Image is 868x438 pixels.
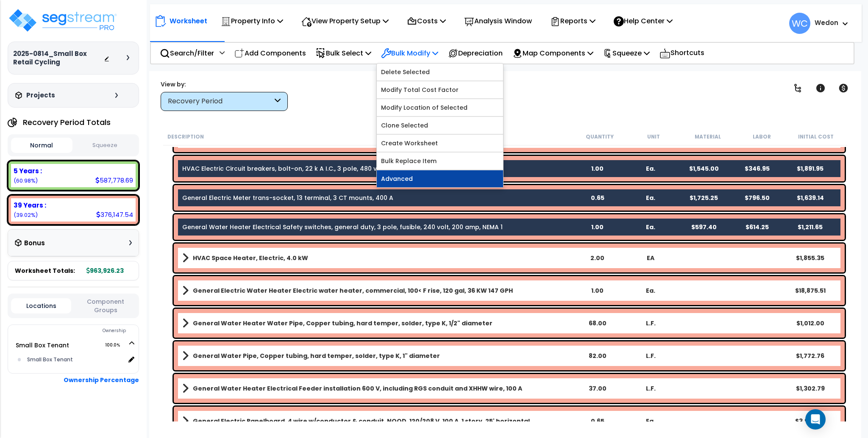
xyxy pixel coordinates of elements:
div: Ea. [625,194,677,202]
small: Unit [647,133,660,140]
h4: Recovery Period Totals [23,118,111,127]
div: Shortcuts [655,43,709,64]
a: Assembly Title [182,350,570,362]
div: $1,855.35 [784,254,836,262]
small: (39.02%) [14,211,38,219]
p: Costs [407,15,446,27]
div: 1.00 [571,223,623,231]
a: Modify Location of Selected [377,99,503,116]
div: 0.65 [571,417,623,425]
div: Ea. [625,223,677,231]
small: Initial Cost [798,133,834,140]
b: General Electric Panelboard, 4 wire w/conductor & conduit, NQOD, 120/208 V, 100 A, 1 story, 25' h... [193,417,530,425]
b: Ownership Percentage [64,376,139,384]
a: Bulk Replace Item [377,152,503,169]
div: Open Intercom Messenger [805,409,826,430]
div: $1,772.76 [784,352,836,360]
div: $1,012.00 [784,319,836,327]
p: Property Info [221,15,283,27]
p: Add Components [234,47,306,59]
a: Individual Item [182,164,427,173]
div: 37.00 [571,384,623,393]
div: View by: [161,80,288,89]
div: $796.50 [731,194,783,202]
small: Labor [753,133,771,140]
p: View Property Setup [301,15,389,27]
span: Worksheet Totals: [15,266,75,275]
h3: Bonus [24,240,45,247]
div: $597.40 [678,223,730,231]
div: L.F. [625,319,677,327]
a: Modify Total Cost Factor [377,81,503,98]
b: General Water Heater Electrical Feeder installation 600 V, including RGS conduit and XHHW wire, 1... [193,384,522,393]
div: 82.00 [571,352,623,360]
a: Delete Selected [377,64,503,80]
p: Analysis Window [464,15,532,27]
small: Material [695,133,721,140]
div: $18,875.51 [784,286,836,295]
b: General Electric Water Heater Electric water heater, commercial, 100< F rise, 120 gal, 36 KW 147 GPH [193,286,513,295]
p: Depreciation [448,47,503,59]
button: Component Groups [75,297,136,315]
b: General Water Heater Water Pipe, Copper tubing, hard temper, solder, type K, 1/2" diameter [193,319,492,327]
div: Ea. [625,286,677,295]
div: EA [625,254,677,262]
div: $1,211.65 [784,223,836,231]
img: logo_pro_r.png [8,8,118,33]
p: Worksheet [170,15,207,27]
b: 963,926.23 [86,266,124,275]
span: WC [789,13,810,34]
a: Create Worksheet [377,135,503,152]
div: Add Components [230,43,311,63]
a: Assembly Title [182,383,570,394]
div: $346.95 [731,164,783,173]
p: Squeeze [603,47,650,59]
div: Small Box Tenant [25,355,125,365]
div: $1,545.00 [678,164,730,173]
button: Squeeze [75,138,136,153]
button: Normal [11,138,72,153]
a: Assembly Title [182,252,570,264]
div: 0.65 [571,194,623,202]
div: Ownership [25,326,139,336]
p: Bulk Select [316,47,371,59]
a: Assembly Title [182,317,570,329]
span: 100.0% [105,340,128,350]
a: Individual Item [182,194,393,202]
div: Ea. [625,164,677,173]
div: Ea. [625,417,677,425]
div: 68.00 [571,319,623,327]
p: Search/Filter [160,47,214,59]
div: 1.00 [571,286,623,295]
small: Description [167,133,204,140]
div: $1,639.14 [784,194,836,202]
b: Wedon [815,18,838,27]
div: $1,725.25 [678,194,730,202]
b: 39 Years : [14,201,46,210]
p: Map Components [512,47,593,59]
div: 2.00 [571,254,623,262]
b: HVAC Space Heater, Electric, 4.0 kW [193,254,308,262]
small: (60.98%) [14,177,38,184]
div: $1,302.79 [784,384,836,393]
b: General Water Pipe, Copper tubing, hard temper, solder, type K, 1" diameter [193,352,440,360]
small: Quantity [586,133,614,140]
a: Individual Item [182,223,503,231]
div: Depreciation [443,43,507,63]
div: L.F. [625,384,677,393]
p: Shortcuts [659,47,704,59]
div: 587,778.69 [95,176,133,185]
div: $1,891.95 [784,164,836,173]
div: $614.25 [731,223,783,231]
b: 5 Years : [14,166,42,175]
a: Assembly Title [182,415,570,427]
a: Clone Selected [377,117,503,134]
div: L.F. [625,352,677,360]
a: Small Box Tenant 100.0% [16,341,69,349]
p: Bulk Modify [381,47,438,59]
a: Assembly Title [182,285,570,297]
h3: Projects [26,91,55,100]
div: $3,972.59 [784,417,836,425]
p: Reports [550,15,595,27]
h3: 2025-0814_Small Box Retail Cycling [13,50,104,67]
